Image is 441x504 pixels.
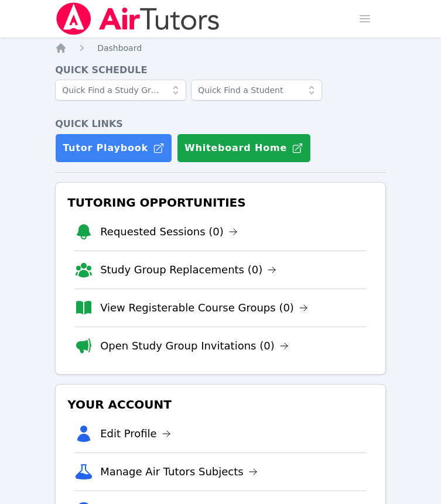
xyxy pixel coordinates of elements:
nav: Breadcrumb [55,42,386,54]
a: Requested Sessions (0) [100,224,238,240]
h4: Quick Schedule [55,63,386,77]
h3: Tutoring Opportunities [65,192,376,213]
a: View Registerable Course Groups (0) [100,300,308,316]
a: Edit Profile [100,426,171,442]
h4: Quick Links [55,117,386,131]
h3: Your Account [65,394,376,415]
input: Quick Find a Study Group [55,80,186,101]
a: Manage Air Tutors Subjects [100,464,258,480]
span: Dashboard [97,43,142,53]
a: Open Study Group Invitations (0) [100,338,289,354]
a: Dashboard [97,42,142,54]
input: Quick Find a Student [191,80,322,101]
img: Air Tutors [55,2,221,35]
a: Study Group Replacements (0) [100,262,276,278]
button: Whiteboard Home [177,133,311,163]
a: Tutor Playbook [55,133,172,163]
